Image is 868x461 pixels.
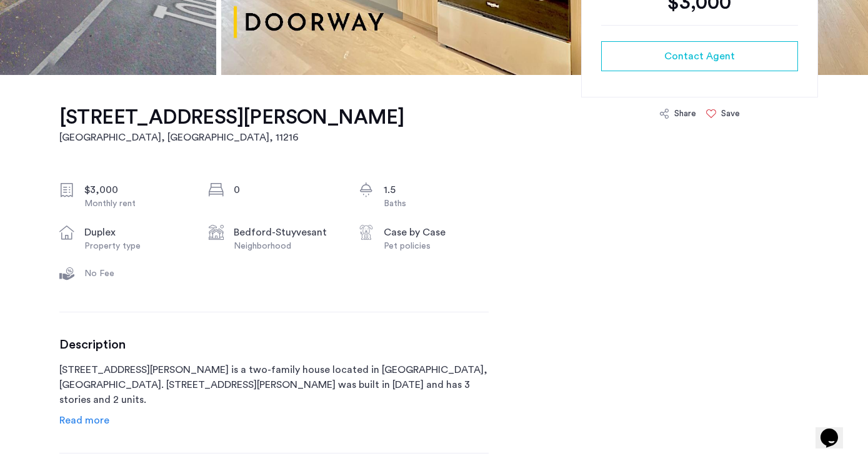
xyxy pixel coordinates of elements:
div: Baths [384,197,489,210]
iframe: chat widget [816,411,856,449]
div: duplex [84,225,189,240]
a: [STREET_ADDRESS][PERSON_NAME][GEOGRAPHIC_DATA], [GEOGRAPHIC_DATA], 11216 [59,105,404,145]
div: Pet policies [384,240,489,252]
a: Read info [59,413,109,428]
div: 0 [234,182,339,197]
div: Save [721,107,740,120]
h3: Description [59,337,489,352]
div: $3,000 [84,182,189,197]
div: Case by Case [384,225,489,240]
div: No Fee [84,267,189,280]
span: Contact Agent [664,49,735,64]
div: Property type [84,240,189,252]
button: button [601,41,798,71]
h1: [STREET_ADDRESS][PERSON_NAME] [59,105,404,130]
span: Read more [59,415,109,425]
div: Monthly rent [84,197,189,210]
div: Neighborhood [234,240,339,252]
h2: [GEOGRAPHIC_DATA], [GEOGRAPHIC_DATA] , 11216 [59,130,404,145]
div: Bedford-Stuyvesant [234,225,339,240]
div: 1.5 [384,182,489,197]
div: Share [674,107,696,120]
p: [STREET_ADDRESS][PERSON_NAME] is a two-family house located in [GEOGRAPHIC_DATA], [GEOGRAPHIC_DAT... [59,362,489,407]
